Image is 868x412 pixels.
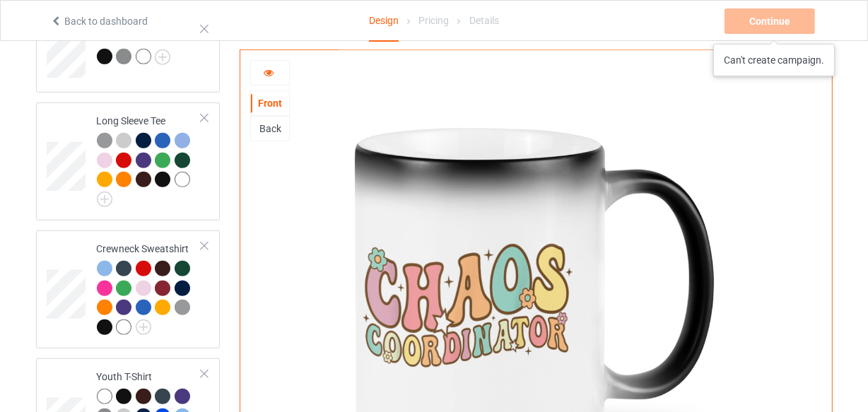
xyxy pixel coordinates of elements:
[36,13,221,93] div: Unisex Tank
[155,49,170,65] img: svg+xml;base64,PD94bWwgdmVyc2lvbj0iMS4wIiBlbmNvZGluZz0iVVRGLTgiPz4KPHN2ZyB3aWR0aD0iMjJweCIgaGVpZ2...
[369,1,399,42] div: Design
[136,319,151,335] img: svg+xml;base64,PD94bWwgdmVyc2lvbj0iMS4wIiBlbmNvZGluZz0iVVRGLTgiPz4KPHN2ZyB3aWR0aD0iMjJweCIgaGVpZ2...
[50,16,148,27] a: Back to dashboard
[97,114,202,202] div: Long Sleeve Tee
[469,1,499,40] div: Details
[418,1,449,40] div: Pricing
[97,192,112,207] img: svg+xml;base64,PD94bWwgdmVyc2lvbj0iMS4wIiBlbmNvZGluZz0iVVRGLTgiPz4KPHN2ZyB3aWR0aD0iMjJweCIgaGVpZ2...
[251,122,289,136] div: Back
[36,230,221,348] div: Crewneck Sweatshirt
[724,54,824,66] div: Can't create campaign.
[251,96,289,110] div: Front
[36,102,221,220] div: Long Sleeve Tee
[116,49,131,64] img: heather_texture.png
[97,30,171,64] div: Unisex Tank
[97,242,202,334] div: Crewneck Sweatshirt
